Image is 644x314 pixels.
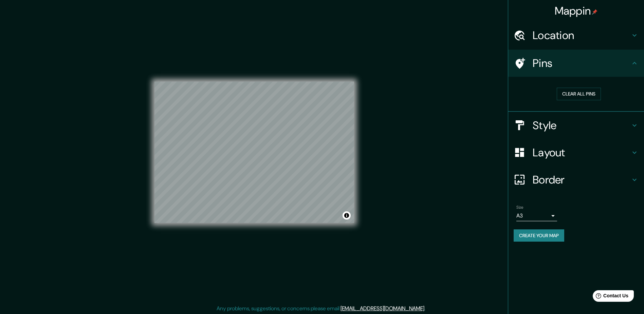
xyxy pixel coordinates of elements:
[508,112,644,139] div: Style
[508,22,644,49] div: Location
[533,173,630,187] h4: Border
[533,29,630,42] h4: Location
[508,166,644,193] div: Border
[516,210,557,221] div: A3
[514,229,564,242] button: Create your map
[343,211,351,220] button: Toggle attribution
[508,139,644,166] div: Layout
[425,304,426,313] div: .
[533,119,630,132] h4: Style
[516,204,523,210] label: Size
[592,9,597,15] img: pin-icon.png
[154,82,354,223] canvas: Map
[217,304,425,313] p: Any problems, suggestions, or concerns please email .
[533,146,630,159] h4: Layout
[341,305,424,312] a: [EMAIL_ADDRESS][DOMAIN_NAME]
[555,4,598,18] h4: Mappin
[508,50,644,77] div: Pins
[557,88,601,100] button: Clear all pins
[533,56,630,70] h4: Pins
[584,287,637,307] iframe: Help widget launcher
[426,304,428,313] div: .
